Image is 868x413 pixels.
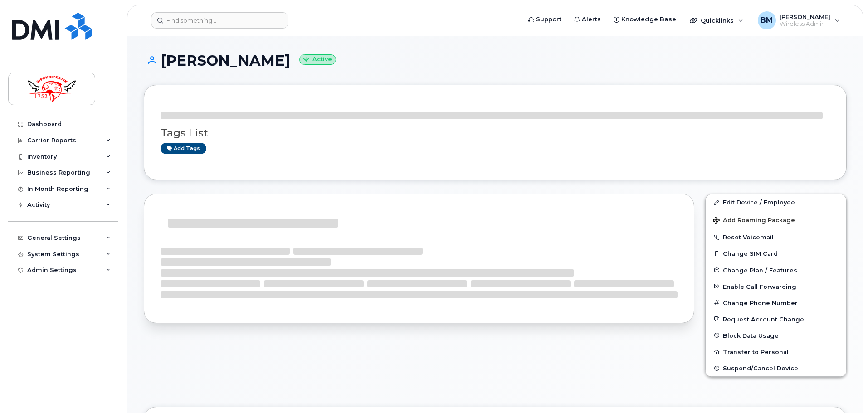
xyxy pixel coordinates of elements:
button: Request Account Change [706,311,846,327]
span: Add Roaming Package [713,217,795,225]
h1: [PERSON_NAME] [144,53,847,68]
button: Change Phone Number [706,295,846,311]
h3: Tags List [161,127,830,139]
button: Change Plan / Features [706,262,846,278]
button: Enable Call Forwarding [706,278,846,295]
span: Change Plan / Features [723,267,797,273]
a: Add tags [161,143,206,154]
button: Reset Voicemail [706,229,846,245]
button: Transfer to Personal [706,344,846,360]
button: Change SIM Card [706,245,846,262]
span: Enable Call Forwarding [723,283,796,290]
button: Add Roaming Package [706,210,846,229]
small: Active [299,54,336,65]
span: Suspend/Cancel Device [723,365,798,372]
a: Edit Device / Employee [706,194,846,210]
button: Suspend/Cancel Device [706,360,846,376]
button: Block Data Usage [706,327,846,344]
